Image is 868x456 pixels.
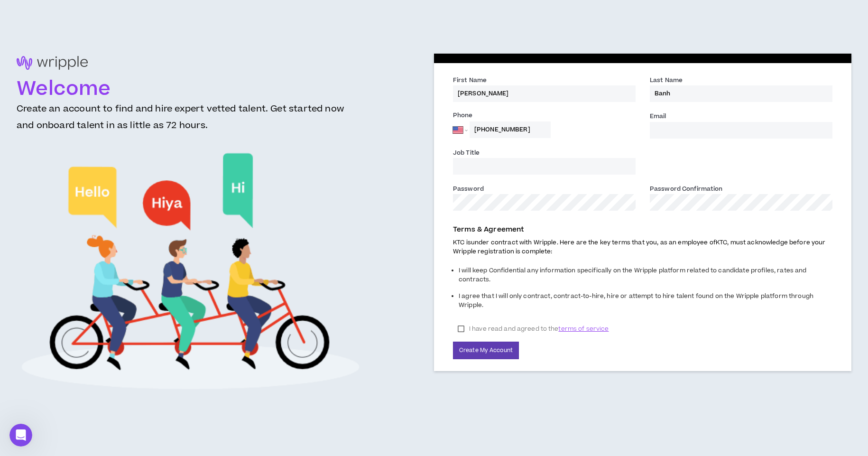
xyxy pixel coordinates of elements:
[453,111,636,121] label: Phone
[453,238,832,256] p: KTC is under contract with Wripple. Here are the key terms that you, as an employee of KTC , must...
[453,76,487,86] label: First Name
[453,224,832,235] p: Terms & Agreement
[650,112,666,122] label: Email
[459,289,832,315] li: I agree that I will only contract, contract-to-hire, hire or attempt to hire talent found on the ...
[17,78,364,101] h1: Welcome
[558,324,609,334] span: terms of service
[17,101,364,141] h3: Create an account to find and hire expert vetted talent. Get started now and onboard talent in as...
[453,149,480,159] label: Job Title
[459,264,832,289] li: I will keep Confidential any information specifically on the Wripple platform related to candidat...
[17,56,88,75] img: logo-brand.png
[650,76,683,86] label: Last Name
[453,185,484,195] label: Password
[453,322,613,336] label: I have read and agreed to the
[650,185,723,195] label: Password Confirmation
[453,342,519,359] button: Create My Account
[9,424,32,447] iframe: Intercom live chat
[20,141,360,402] img: Welcome to Wripple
